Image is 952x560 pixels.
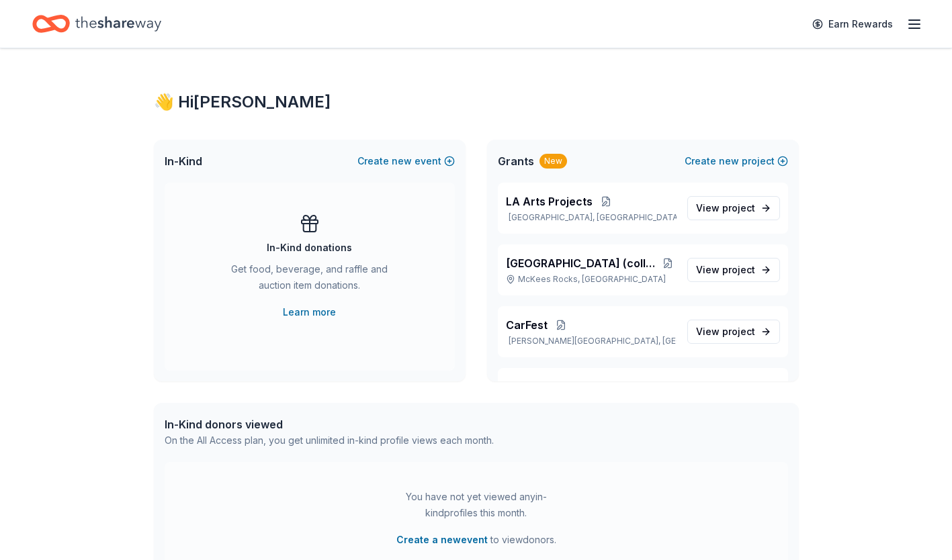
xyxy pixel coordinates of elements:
span: NESA [506,379,535,395]
div: New [539,154,567,169]
a: View project [687,196,780,220]
span: View [696,200,755,216]
div: Get food, beverage, and raffle and auction item donations. [218,261,401,299]
span: View [696,262,755,278]
div: In-Kind donations [267,240,352,256]
button: Createnewproject [685,153,788,169]
a: Learn more [283,304,336,320]
p: [GEOGRAPHIC_DATA], [GEOGRAPHIC_DATA] [506,212,677,223]
div: 👋 Hi [PERSON_NAME] [154,91,799,113]
span: [GEOGRAPHIC_DATA] (collaborative project) [506,255,659,271]
span: project [722,202,755,214]
div: You have not yet viewed any in-kind profiles this month. [392,489,560,521]
span: CarFest [506,317,548,333]
a: View project [687,258,780,282]
span: new [392,153,412,169]
span: project [722,264,755,275]
span: new [719,153,739,169]
span: Grants [498,153,534,169]
button: Createnewevent [357,153,455,169]
a: Home [32,8,161,40]
a: Earn Rewards [804,12,901,36]
a: View project [687,320,780,344]
span: View [696,324,755,340]
p: McKees Rocks, [GEOGRAPHIC_DATA] [506,274,677,285]
span: LA Arts Projects [506,193,593,209]
p: [PERSON_NAME][GEOGRAPHIC_DATA], [GEOGRAPHIC_DATA] [506,336,677,346]
div: On the All Access plan, you get unlimited in-kind profile views each month. [165,432,494,449]
span: project [722,326,755,337]
span: to view donors . [396,532,556,548]
div: In-Kind donors viewed [165,416,494,432]
span: In-Kind [165,153,202,169]
button: Create a newevent [396,532,488,548]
